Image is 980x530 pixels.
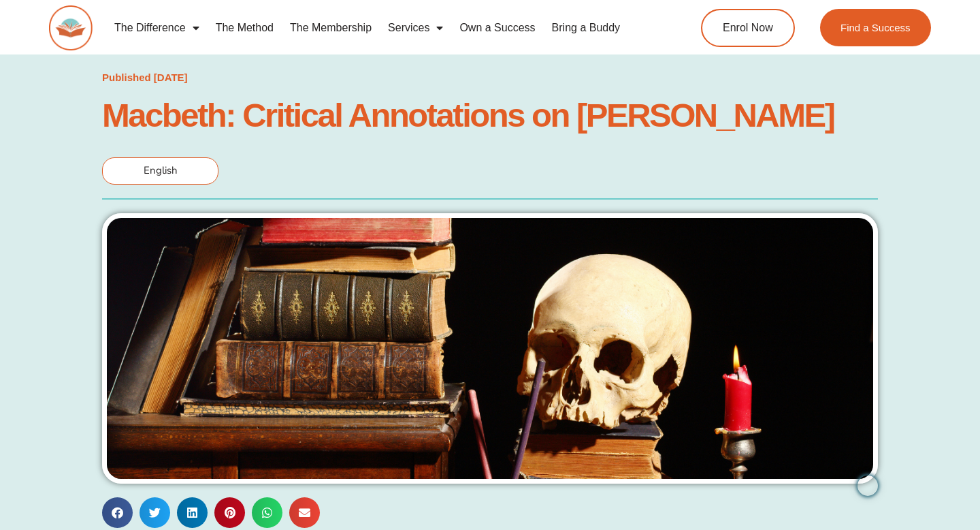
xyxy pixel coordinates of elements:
[289,497,320,528] div: Share on email
[544,12,629,44] a: Bring a Buddy
[820,9,931,46] a: Find a Success
[102,72,151,83] span: Published
[177,497,208,528] div: Share on linkedin
[106,12,651,44] nav: Menu
[723,22,773,33] span: Enrol Now
[102,497,133,528] div: Share on facebook
[144,163,178,177] span: English
[840,22,911,33] span: Find a Success
[252,497,282,528] div: Share on whatsapp
[701,9,795,47] a: Enrol Now
[154,72,188,83] time: [DATE]
[208,12,282,44] a: The Method
[214,497,245,528] div: Share on pinterest
[451,12,543,44] a: Own a Success
[102,68,188,87] a: Published [DATE]
[380,12,451,44] a: Services
[102,213,878,484] img: Macbeth Annotations
[106,12,208,44] a: The Difference
[282,12,380,44] a: The Membership
[102,100,878,130] h1: Macbeth: Critical Annotations on [PERSON_NAME]
[140,497,170,528] div: Share on twitter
